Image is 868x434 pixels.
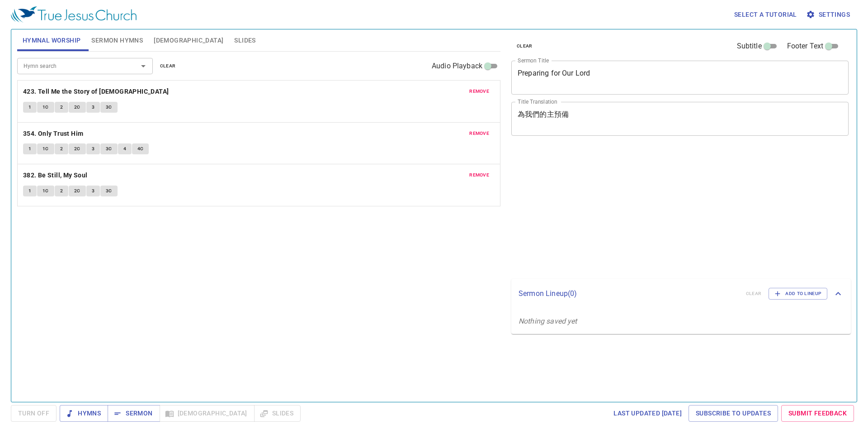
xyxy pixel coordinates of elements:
[60,405,108,422] button: Hymns
[60,103,63,111] span: 2
[517,42,533,50] span: clear
[55,102,68,113] button: 2
[118,143,132,154] button: 4
[23,128,85,139] button: 354. Only Trust Him
[137,145,144,153] span: 4C
[734,9,797,20] span: Select a tutorial
[42,187,49,195] span: 1C
[86,143,100,154] button: 3
[519,288,739,299] p: Sermon Lineup ( 0 )
[511,41,538,52] button: clear
[469,87,489,95] span: remove
[55,143,68,154] button: 2
[86,102,100,113] button: 3
[100,186,118,196] button: 3C
[92,187,94,195] span: 3
[787,41,824,52] span: Footer Text
[737,41,762,52] span: Subtitle
[23,170,89,181] button: 382. Be Still, My Soul
[28,103,31,111] span: 1
[115,408,152,419] span: Sermon
[55,186,68,196] button: 2
[132,143,149,154] button: 4C
[613,408,682,419] span: Last updated [DATE]
[37,102,54,113] button: 1C
[464,128,495,139] button: remove
[804,6,854,23] button: Settings
[23,170,88,181] b: 382. Be Still, My Soul
[106,187,112,195] span: 3C
[23,35,81,46] span: Hymnal Worship
[37,186,54,196] button: 1C
[808,9,850,20] span: Settings
[155,61,181,72] button: clear
[23,86,170,97] button: 423. Tell Me the Story of [DEMOGRAPHIC_DATA]
[74,103,80,111] span: 2C
[610,405,685,422] a: Last updated [DATE]
[74,145,80,153] span: 2C
[100,143,118,154] button: 3C
[69,186,86,196] button: 2C
[11,6,137,23] img: True Jesus Church
[464,170,495,181] button: remove
[508,145,782,276] iframe: from-child
[106,145,112,153] span: 3C
[23,86,169,97] b: 423. Tell Me the Story of [DEMOGRAPHIC_DATA]
[92,103,94,111] span: 3
[469,171,489,179] span: remove
[432,61,482,72] span: Audio Playback
[106,103,112,111] span: 3C
[23,143,37,154] button: 1
[123,145,126,153] span: 4
[86,186,100,196] button: 3
[60,145,63,153] span: 2
[42,103,49,111] span: 1C
[519,317,577,325] i: Nothing saved yet
[100,102,118,113] button: 3C
[781,405,854,422] a: Submit Feedback
[696,408,771,419] span: Subscribe to Updates
[74,187,80,195] span: 2C
[42,145,49,153] span: 1C
[28,145,31,153] span: 1
[23,186,37,196] button: 1
[788,408,847,419] span: Submit Feedback
[518,110,842,127] textarea: 為我們的主預備
[774,290,821,298] span: Add to Lineup
[469,129,489,138] span: remove
[23,128,84,139] b: 354. Only Trust Him
[91,35,143,46] span: Sermon Hymns
[154,35,223,46] span: [DEMOGRAPHIC_DATA]
[67,408,101,419] span: Hymns
[37,143,54,154] button: 1C
[518,69,842,86] textarea: Preparing for Our Lord
[69,102,86,113] button: 2C
[769,288,827,300] button: Add to Lineup
[92,145,94,153] span: 3
[234,35,255,46] span: Slides
[731,6,801,23] button: Select a tutorial
[69,143,86,154] button: 2C
[160,62,176,70] span: clear
[108,405,160,422] button: Sermon
[511,279,851,309] div: Sermon Lineup(0)clearAdd to Lineup
[60,187,63,195] span: 2
[28,187,31,195] span: 1
[464,86,495,97] button: remove
[23,102,37,113] button: 1
[137,60,150,72] button: Open
[689,405,778,422] a: Subscribe to Updates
